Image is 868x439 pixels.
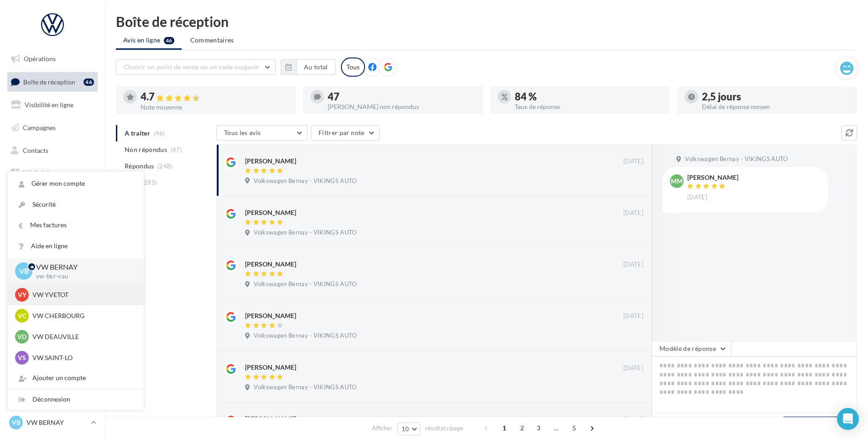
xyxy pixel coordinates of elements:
a: Aide en ligne [8,236,144,256]
span: Visibilité en ligne [25,101,73,109]
a: Médiathèque [5,163,99,183]
a: PLV et print personnalisable [5,209,99,236]
a: Sécurité [8,194,144,215]
div: [PERSON_NAME] [245,260,296,269]
a: Gérer mon compte [8,173,144,194]
span: [DATE] [623,209,643,217]
span: Volkswagen Bernay - VIKINGS AUTO [254,177,356,185]
div: Taux de réponse [515,104,663,110]
a: Campagnes [5,118,99,137]
p: VW CHERBOURG [32,311,133,320]
span: Non répondus [125,145,167,154]
div: Déconnexion [8,389,144,410]
div: Délai de réponse moyen [702,104,850,110]
a: Campagnes DataOnDemand [5,239,99,266]
div: Note moyenne [141,104,288,110]
div: Ajouter un compte [8,368,144,388]
p: VW BERNAY [36,262,129,272]
div: 4.7 [141,92,288,102]
span: MM [671,177,683,186]
a: Opérations [5,49,99,68]
a: Contacts [5,141,99,160]
div: [PERSON_NAME] [245,363,296,372]
button: Au total [281,59,336,75]
p: vw-ber-vau [36,272,129,281]
div: [PERSON_NAME] [245,208,296,217]
div: [PERSON_NAME] [245,311,296,320]
div: [PERSON_NAME] [245,157,296,166]
button: Modèle de réponse [652,341,731,356]
span: Opérations [24,55,56,63]
span: Volkswagen Bernay - VIKINGS AUTO [685,155,788,163]
span: 5 [567,421,581,435]
a: Mes factures [8,215,144,235]
span: [DATE] [623,312,643,320]
span: Boîte de réception [23,78,75,85]
span: 1 [497,421,512,435]
span: [DATE] [623,261,643,269]
span: [DATE] [623,157,643,166]
p: VW SAINT-LO [32,353,133,362]
span: résultats/page [425,424,463,433]
p: VW DEAUVILLE [32,332,133,341]
div: 84 % [515,92,663,102]
span: Campagnes [23,124,56,131]
span: [DATE] [623,416,643,424]
span: VC [18,311,26,320]
span: VY [18,290,26,299]
div: Boîte de réception [116,15,857,28]
span: Commentaires [190,36,234,45]
button: 10 [397,423,421,435]
div: [PERSON_NAME] non répondus [328,104,476,110]
span: 3 [531,421,546,435]
span: (47) [171,146,182,153]
span: Tous les avis [224,129,261,136]
button: Tous les avis [216,125,308,141]
a: Boîte de réception46 [5,72,99,92]
p: VW YVETOT [32,290,133,299]
span: Volkswagen Bernay - VIKINGS AUTO [254,332,356,340]
button: Au total [296,59,336,75]
div: Open Intercom Messenger [837,408,859,430]
span: VD [17,332,26,341]
div: 2,5 jours [702,92,850,102]
a: Calendrier [5,186,99,205]
span: [DATE] [623,364,643,372]
span: Afficher [372,424,392,433]
button: Filtrer par note [311,125,380,141]
span: Contacts [23,146,48,154]
div: [PERSON_NAME] [245,414,296,423]
div: Tous [341,57,365,77]
span: [DATE] [687,193,707,202]
span: Choisir un point de vente ou un code magasin [124,63,259,71]
span: Volkswagen Bernay - VIKINGS AUTO [254,229,356,237]
span: Volkswagen Bernay - VIKINGS AUTO [254,383,356,392]
span: VB [12,418,21,427]
span: (248) [157,162,173,170]
p: VW BERNAY [26,418,87,427]
div: 46 [84,78,94,86]
button: Choisir un point de vente ou un code magasin [116,59,276,75]
span: Répondus [125,162,154,171]
span: Médiathèque [23,169,60,177]
span: Volkswagen Bernay - VIKINGS AUTO [254,280,356,288]
span: 10 [402,425,409,433]
span: VB [19,266,29,277]
span: 2 [515,421,529,435]
span: (295) [142,179,157,186]
div: 47 [328,92,476,102]
span: ... [549,421,564,435]
a: VB VW BERNAY [7,414,98,431]
div: [PERSON_NAME] [687,174,738,181]
span: VS [18,353,26,362]
a: Visibilité en ligne [5,95,99,115]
